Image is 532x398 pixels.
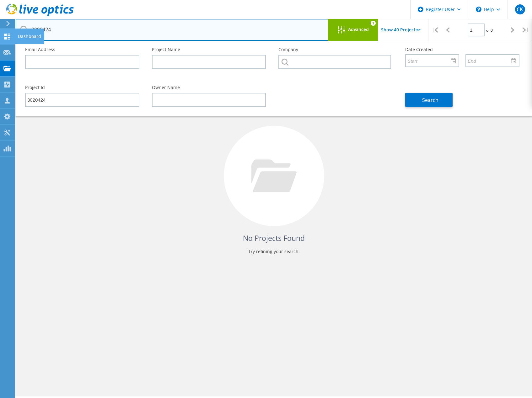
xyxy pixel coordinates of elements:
[6,13,74,18] a: Live Optics Dashboard
[25,85,139,90] label: Project Id
[348,27,369,32] span: Advanced
[406,55,454,66] input: Start
[28,247,519,257] p: Try refining your search.
[16,19,328,41] input: Search projects by name, owner, ID, company, etc
[152,85,266,90] label: Owner Name
[422,97,438,103] span: Search
[405,93,453,107] button: Search
[405,47,519,52] label: Date Created
[519,19,532,41] div: |
[466,55,514,66] input: End
[476,7,481,12] svg: \n
[28,233,519,243] h4: No Projects Found
[278,47,393,52] label: Company
[152,47,266,52] label: Project Name
[18,34,41,39] div: Dashboard
[428,19,441,41] div: |
[25,47,139,52] label: Email Address
[517,7,523,12] span: CK
[486,28,493,33] span: of 0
